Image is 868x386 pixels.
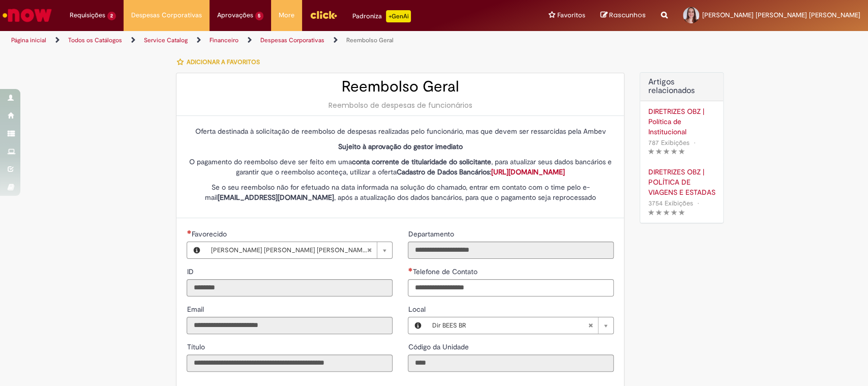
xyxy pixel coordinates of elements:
p: Se o seu reembolso não for efetuado na data informada na solução do chamado, entrar em contato co... [187,182,614,202]
strong: Sujeito à aprovação do gestor imediato [338,142,463,151]
ul: Trilhas de página [8,31,571,50]
input: Título [187,354,393,372]
a: Service Catalog [144,36,188,44]
span: Somente leitura - Código da Unidade [408,342,470,351]
strong: conta corrente de titularidade do solicitante [352,157,491,166]
span: Local [408,305,427,314]
input: Departamento [408,242,614,259]
button: Adicionar a Favoritos [176,51,265,73]
a: DIRETRIZES OBZ | Política de Institucional [648,106,715,137]
span: Somente leitura - Email [187,305,205,314]
span: Necessários - Favorecido [191,229,228,239]
a: Reembolso Geral [346,36,394,44]
a: Financeiro [209,36,238,44]
p: +GenAi [386,10,411,22]
span: More [279,10,294,20]
a: Todos os Catálogos [68,36,122,44]
h2: Reembolso Geral [187,78,614,95]
span: Favoritos [557,10,585,20]
span: [PERSON_NAME] [PERSON_NAME] [PERSON_NAME] [702,11,860,19]
abbr: Limpar campo Local [583,317,598,334]
a: Página inicial [11,36,46,44]
span: Somente leitura - ID [187,267,195,276]
span: 787 Exibições [648,138,689,147]
span: • [691,136,697,150]
label: Somente leitura - Email [187,304,205,314]
span: Somente leitura - Departamento [408,229,456,239]
img: ServiceNow [1,5,53,25]
span: Requisições [70,10,105,20]
span: 3754 Exibições [648,199,693,207]
span: Adicionar a Favoritos [186,58,259,66]
a: Rascunhos [601,11,646,20]
label: Somente leitura - Título [187,342,206,352]
h3: Artigos relacionados [648,78,715,96]
a: Despesas Corporativas [260,36,324,44]
span: [PERSON_NAME] [PERSON_NAME] [PERSON_NAME] [211,242,367,258]
label: Somente leitura - Código da Unidade [408,342,470,352]
input: Email [187,317,393,334]
span: Despesas Corporativas [131,10,202,20]
p: Oferta destinada à solicitação de reembolso de despesas realizadas pelo funcionário, mas que deve... [187,126,614,136]
input: ID [187,279,393,296]
span: Obrigatório Preenchido [187,230,191,234]
div: Padroniza [352,10,411,22]
button: Local, Visualizar este registro Dir BEES BR [408,317,427,334]
span: 5 [255,12,264,20]
strong: Cadastro de Dados Bancários: [397,167,565,176]
img: click_logo_yellow_360x200.png [310,7,337,22]
strong: [EMAIL_ADDRESS][DOMAIN_NAME] [218,193,334,202]
span: Telefone de Contato [412,267,479,276]
span: • [695,196,701,210]
span: Dir BEES BR [432,317,588,334]
span: Aprovações [217,10,253,20]
abbr: Limpar campo Favorecido [362,242,377,258]
a: Dir BEES BRLimpar campo Local [427,317,613,334]
a: [PERSON_NAME] [PERSON_NAME] [PERSON_NAME]Limpar campo Favorecido [205,242,392,258]
span: Somente leitura - Título [187,342,206,351]
a: [URL][DOMAIN_NAME] [491,167,565,176]
p: O pagamento do reembolso deve ser feito em uma , para atualizar seus dados bancários e garantir q... [187,157,614,177]
button: Favorecido, Visualizar este registro Ligia Cunha Galvao De Franca [187,242,205,258]
label: Somente leitura - ID [187,266,195,277]
span: Rascunhos [609,10,646,20]
a: DIRETRIZES OBZ | POLÍTICA DE VIAGENS E ESTADAS [648,167,715,197]
span: 2 [107,12,116,20]
input: Telefone de Contato [408,279,614,296]
span: Obrigatório Preenchido [408,268,412,272]
input: Código da Unidade [408,354,614,372]
label: Somente leitura - Departamento [408,229,456,239]
div: Reembolso de despesas de funcionários [187,100,614,110]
